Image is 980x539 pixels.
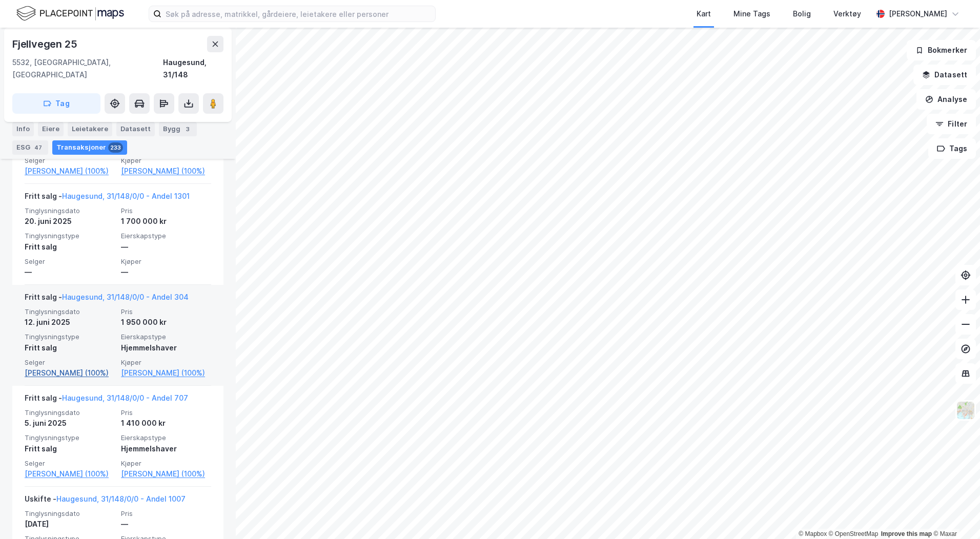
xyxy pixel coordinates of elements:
[913,65,976,85] button: Datasett
[25,291,189,307] div: Fritt salg -
[159,122,197,136] div: Bygg
[25,342,115,354] div: Fritt salg
[12,122,34,136] div: Info
[121,367,211,379] a: [PERSON_NAME] (100%)
[16,5,124,23] img: logo.f888ab2527a4732fd821a326f86c7f29.svg
[697,8,711,20] div: Kart
[25,358,115,367] span: Selger
[25,266,115,278] div: —
[25,518,115,530] div: [DATE]
[121,358,211,367] span: Kjøper
[25,215,115,227] div: 20. juni 2025
[121,266,211,278] div: —
[25,433,115,442] span: Tinglysningstype
[38,122,64,136] div: Eiere
[25,257,115,266] span: Selger
[121,518,211,530] div: —
[907,40,976,60] button: Bokmerker
[25,509,115,518] span: Tinglysningsdato
[25,459,115,468] span: Selger
[121,333,211,341] span: Eierskapstype
[121,257,211,266] span: Kjøper
[793,8,811,20] div: Bolig
[25,333,115,341] span: Tinglysningstype
[121,156,211,165] span: Kjøper
[928,138,976,159] button: Tags
[121,241,211,253] div: —
[829,530,879,537] a: OpenStreetMap
[25,443,115,455] div: Fritt salg
[881,530,932,537] a: Improve this map
[121,316,211,328] div: 1 950 000 kr
[56,494,186,503] a: Haugesund, 31/148/0/0 - Andel 1007
[25,165,115,177] a: [PERSON_NAME] (100%)
[25,232,115,240] span: Tinglysningstype
[25,493,186,509] div: Uskifte -
[121,433,211,442] span: Eierskapstype
[108,142,123,153] div: 233
[32,142,44,153] div: 47
[25,367,115,379] a: [PERSON_NAME] (100%)
[62,293,189,301] a: Haugesund, 31/148/0/0 - Andel 304
[121,408,211,417] span: Pris
[12,140,48,155] div: ESG
[833,8,861,20] div: Verktøy
[121,468,211,480] a: [PERSON_NAME] (100%)
[25,392,188,408] div: Fritt salg -
[956,401,975,420] img: Z
[25,156,115,165] span: Selger
[121,459,211,468] span: Kjøper
[121,215,211,227] div: 1 700 000 kr
[116,122,155,136] div: Datasett
[25,206,115,215] span: Tinglysningsdato
[121,307,211,316] span: Pris
[12,93,100,114] button: Tag
[927,114,976,134] button: Filter
[121,443,211,455] div: Hjemmelshaver
[121,509,211,518] span: Pris
[121,165,211,177] a: [PERSON_NAME] (100%)
[25,417,115,429] div: 5. juni 2025
[163,56,223,81] div: Haugesund, 31/148
[12,36,79,52] div: Fjellvegen 25
[25,241,115,253] div: Fritt salg
[68,122,112,136] div: Leietakere
[799,530,827,537] a: Mapbox
[25,468,115,480] a: [PERSON_NAME] (100%)
[161,6,435,22] input: Søk på adresse, matrikkel, gårdeiere, leietakere eller personer
[25,307,115,316] span: Tinglysningsdato
[62,192,190,200] a: Haugesund, 31/148/0/0 - Andel 1301
[929,490,980,539] div: Kontrollprogram for chat
[733,8,770,20] div: Mine Tags
[121,232,211,240] span: Eierskapstype
[182,124,193,134] div: 3
[121,342,211,354] div: Hjemmelshaver
[916,89,976,110] button: Analyse
[62,393,188,402] a: Haugesund, 31/148/0/0 - Andel 707
[121,206,211,215] span: Pris
[25,408,115,417] span: Tinglysningsdato
[12,56,163,81] div: 5532, [GEOGRAPHIC_DATA], [GEOGRAPHIC_DATA]
[121,417,211,429] div: 1 410 000 kr
[25,190,190,206] div: Fritt salg -
[929,490,980,539] iframe: Chat Widget
[52,140,127,155] div: Transaksjoner
[25,316,115,328] div: 12. juni 2025
[889,8,947,20] div: [PERSON_NAME]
